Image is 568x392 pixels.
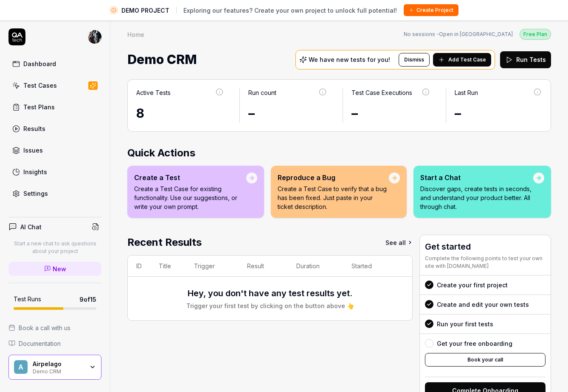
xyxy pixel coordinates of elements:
[278,184,389,211] p: Create a Test Case to verify that a bug has been fixed. Just paste in your ticket description.
[278,172,389,183] div: Reproduce a Bug
[399,53,430,67] button: Dismiss
[8,339,101,348] a: Documentation
[288,256,343,277] th: Duration
[23,167,47,176] div: Insights
[19,323,70,332] span: Book a call with us
[88,30,101,44] img: 05712e90-f4ae-4f2d-bd35-432edce69fe3.jpeg
[127,235,202,250] h2: Recent Results
[455,88,478,97] div: Last Run
[53,264,66,273] span: New
[183,6,397,15] span: Exploring our features? Create your own project to unlock full potential!
[128,256,150,277] th: ID
[239,256,288,277] th: Result
[8,323,101,332] a: Book a call with us
[14,360,28,374] span: A
[425,353,546,367] button: Book your call
[8,142,101,158] a: Issues
[437,320,493,328] div: Run your first tests
[134,172,246,183] div: Create a Test
[23,103,55,111] div: Test Plans
[121,6,169,15] span: DEMO PROJECT
[520,28,551,40] button: Free Plan
[23,81,57,90] div: Test Cases
[23,189,48,198] div: Settings
[150,256,186,277] th: Title
[437,300,529,309] div: Create and edit your own tests
[420,172,533,183] div: Start a Chat
[455,104,542,123] div: –
[8,120,101,137] a: Results
[127,30,144,39] div: Home
[79,295,96,304] span: 9 of 15
[8,240,101,255] p: Start a new chat to ask questions about your project
[404,4,458,16] button: Create Project
[448,56,486,64] span: Add Test Case
[500,51,551,68] button: Run Tests
[134,184,246,211] p: Create a Test Case for existing functionality. Use our suggestions, or write your own prompt.
[136,88,171,97] div: Active Tests
[33,360,84,368] div: Airpelago
[23,124,45,133] div: Results
[8,164,101,180] a: Insights
[420,184,533,211] p: Discover gaps, create tests in seconds, and understand your product better. All through chat.
[8,355,101,380] button: AAirpelagoDemo CRM
[309,57,390,63] p: We have new tests for you!
[8,185,101,202] a: Settings
[20,222,42,231] h4: AI Chat
[343,256,395,277] th: Started
[23,146,43,155] div: Issues
[351,88,412,97] div: Test Case Executions
[8,77,101,94] a: Test Cases
[404,31,513,38] a: No sessions -Open in [GEOGRAPHIC_DATA]
[425,255,546,270] div: Complete the following points to test your own site with [DOMAIN_NAME]
[127,48,197,71] span: Demo CRM
[351,104,430,123] div: –
[248,88,276,97] div: Run count
[127,145,551,161] h2: Quick Actions
[186,301,354,310] div: Trigger your first test by clicking on the button above 👆
[8,56,101,72] a: Dashboard
[188,287,352,300] h3: Hey, you don't have any test results yet.
[433,53,491,67] button: Add Test Case
[14,295,41,303] h5: Test Runs
[8,99,101,115] a: Test Plans
[136,104,224,123] div: 8
[248,104,327,123] div: –
[437,339,512,348] div: Get your free onboarding
[8,262,101,276] a: New
[425,240,546,253] h3: Get started
[33,367,84,374] div: Demo CRM
[404,31,439,37] span: No sessions -
[186,256,238,277] th: Trigger
[19,339,61,348] span: Documentation
[385,235,413,250] a: See all
[437,281,508,289] div: Create your first project
[23,59,56,68] div: Dashboard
